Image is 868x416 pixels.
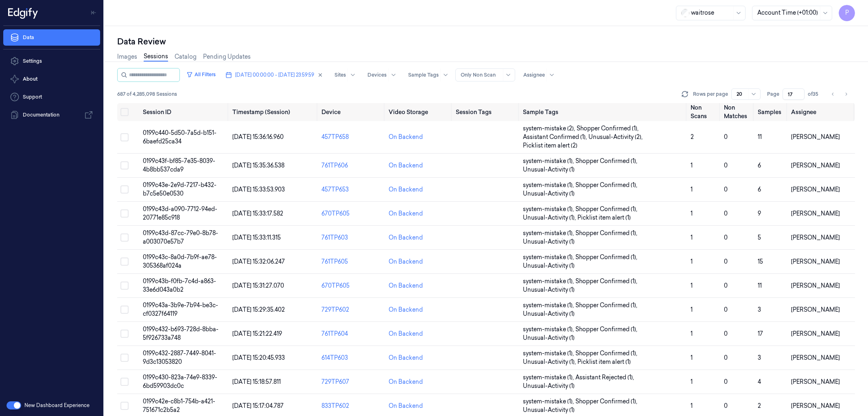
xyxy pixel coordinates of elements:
span: [PERSON_NAME] [791,378,840,385]
span: Picklist item alert (1) [577,358,631,366]
span: system-mistake (1) , [523,325,575,334]
span: 4 [758,378,761,385]
span: [DATE] 15:32:06.247 [232,258,285,265]
div: 729TP602 [321,306,382,314]
span: 6 [758,162,761,169]
span: 0 [724,282,728,289]
div: On Backend [389,133,423,141]
span: 0 [724,210,728,217]
span: Shopper Confirmed (1) , [575,181,639,189]
span: [PERSON_NAME] [791,330,840,337]
span: 0 [724,306,728,313]
span: Shopper Confirmed (1) , [575,253,639,262]
button: Go to previous page [827,88,839,100]
a: Support [3,89,100,105]
span: 1 [691,162,693,169]
div: 457TP653 [321,185,382,194]
div: 761TP603 [321,233,382,242]
span: Picklist item alert (1) [577,214,631,222]
nav: pagination [827,88,852,100]
span: 0199c43f-bf85-7e35-8039-4b8bb537cda9 [143,157,215,173]
span: 15 [758,258,763,265]
span: [DATE] 15:17:04.787 [232,402,284,409]
span: 3 [758,306,761,313]
th: Samples [754,103,788,121]
span: 0199c440-5d50-7a5d-b151-6baefd25ca34 [143,129,216,145]
a: Pending Updates [203,53,251,61]
button: Select row [120,378,129,386]
span: Unusual-Activity (1) [523,262,575,270]
span: [PERSON_NAME] [791,402,840,409]
span: P [839,5,855,21]
a: Documentation [3,107,100,123]
span: 5 [758,234,761,241]
span: Unusual-Activity (1) [523,310,575,318]
span: [DATE] 15:18:57.811 [232,378,281,385]
span: 11 [758,133,762,141]
span: 2 [691,133,694,141]
div: 761TP605 [321,258,382,266]
span: Shopper Confirmed (1) , [575,229,639,238]
div: 833TP602 [321,402,382,410]
span: Assistant Confirmed (1) , [523,133,588,141]
span: 0 [724,162,728,169]
span: [PERSON_NAME] [791,133,840,141]
span: system-mistake (1) , [523,373,575,382]
div: On Backend [389,258,423,266]
button: Select row [120,330,129,338]
span: [DATE] 00:00:00 - [DATE] 23:59:59 [235,71,314,79]
div: On Backend [389,330,423,338]
th: Sample Tags [520,103,687,121]
div: On Backend [389,209,423,218]
div: On Backend [389,378,423,386]
span: 1 [691,186,693,193]
th: Device [318,103,385,121]
button: Select row [120,306,129,314]
span: [PERSON_NAME] [791,282,840,289]
span: system-mistake (2) , [523,124,577,133]
span: 0 [724,330,728,337]
button: [DATE] 00:00:00 - [DATE] 23:59:59 [222,68,326,81]
button: Select row [120,185,129,194]
button: Select row [120,282,129,290]
span: Shopper Confirmed (1) , [575,157,639,165]
th: Timestamp (Session) [229,103,319,121]
span: 1 [691,210,693,217]
span: system-mistake (1) , [523,205,575,214]
div: Data Review [117,36,855,47]
span: 0199c43d-87cc-79e0-8b78-a003070e57b7 [143,229,218,245]
span: [DATE] 15:20:45.933 [232,354,285,361]
p: Rows per page [693,90,728,98]
span: 0199c43e-2e9d-7217-b432-b7c5e50e0530 [143,181,216,197]
span: 3 [758,354,761,361]
span: 687 of 4,285,098 Sessions [117,90,177,98]
span: 1 [691,354,693,361]
span: 0 [724,402,728,409]
div: On Backend [389,233,423,242]
div: On Backend [389,306,423,314]
span: 17 [758,330,763,337]
button: Toggle Navigation [87,6,100,19]
span: 1 [691,282,693,289]
span: 1 [691,258,693,265]
span: [PERSON_NAME] [791,210,840,217]
span: 1 [691,234,693,241]
span: 1 [691,330,693,337]
div: 761TP604 [321,330,382,338]
span: 0 [724,234,728,241]
span: 1 [691,306,693,313]
span: 2 [758,402,761,409]
button: Select all [120,108,129,116]
button: Select row [120,258,129,266]
span: Unusual-Activity (1) [523,238,575,246]
button: Select row [120,161,129,169]
button: Select row [120,209,129,218]
span: 0199c42e-c8b1-754b-a421-751671c2b5a2 [143,398,215,414]
span: Unusual-Activity (1) , [523,358,577,366]
span: system-mistake (1) , [523,253,575,262]
div: On Backend [389,161,423,170]
div: 670TP605 [321,209,382,218]
span: 0 [724,258,728,265]
span: [PERSON_NAME] [791,234,840,241]
th: Session ID [140,103,229,121]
